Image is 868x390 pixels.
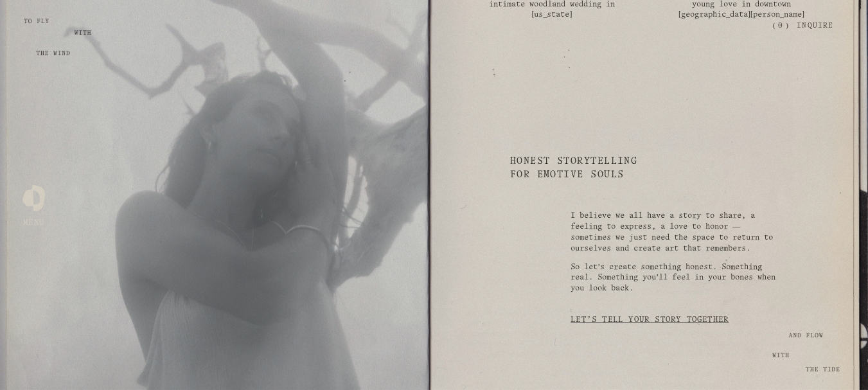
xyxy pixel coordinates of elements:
span: ) [786,22,788,29]
h2: Honest Storytelling FOR emotive souls [510,155,693,181]
a: 0 items in cart [773,21,788,31]
p: So let’s create something honest. Something real. Something you’ll feel in your bones when you lo... [571,262,783,294]
p: I believe we all have a story to share, a feeling to express, a love to honor — sometimes we just... [571,211,783,254]
a: Inquire [797,15,833,37]
span: ( [773,22,775,29]
a: Let's tell your story together [571,308,729,332]
span: 0 [778,22,783,29]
